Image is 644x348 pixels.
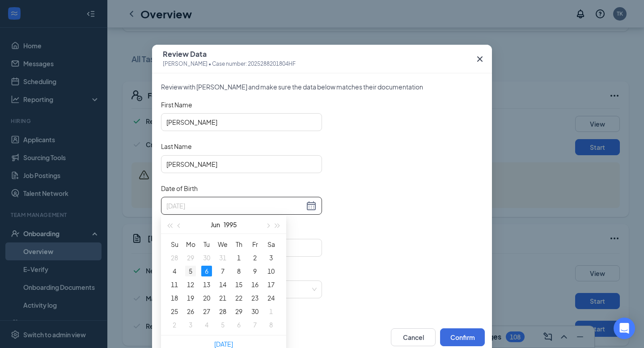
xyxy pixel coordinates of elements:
div: 17 [266,279,276,290]
div: 5 [217,319,228,330]
div: 7 [217,266,228,276]
button: Close [468,45,492,73]
td: 1995-06-21 [215,291,231,305]
td: 1995-06-30 [247,305,263,318]
td: 1995-06-09 [247,264,263,278]
td: 1995-05-28 [166,251,182,264]
span: Review with [PERSON_NAME] and make sure the data below matches their documentation [161,82,483,91]
th: Sa [263,238,279,251]
div: 12 [185,279,196,290]
td: 1995-05-30 [199,251,215,264]
td: 1995-06-01 [231,251,247,264]
td: 1995-06-02 [247,251,263,264]
div: 4 [169,266,180,276]
span: Review Data [163,50,296,59]
td: 1995-06-10 [263,264,279,278]
div: 10 [266,266,276,276]
td: 1995-06-17 [263,278,279,291]
div: 8 [266,319,276,330]
td: 1995-06-16 [247,278,263,291]
div: 6 [233,319,244,330]
td: 1995-06-29 [231,305,247,318]
td: 1995-06-03 [263,251,279,264]
div: 11 [169,279,180,290]
td: 1995-06-12 [182,278,199,291]
td: 1995-06-07 [215,264,231,278]
button: Confirm [440,328,485,346]
th: Fr [247,238,263,251]
span: First Name [161,100,192,109]
td: 1995-07-03 [182,318,199,331]
td: 1995-07-07 [247,318,263,331]
td: 1995-06-26 [182,305,199,318]
span: [PERSON_NAME] • Case number: 2025288201804HF [163,59,296,68]
td: 1995-06-28 [215,305,231,318]
button: 1995 [224,216,237,233]
td: 1995-07-04 [199,318,215,331]
div: 28 [217,306,228,317]
div: 19 [185,293,196,303]
td: 1995-06-05 [182,264,199,278]
button: Cancel [391,328,436,346]
div: 13 [201,279,212,290]
div: 25 [169,306,180,317]
div: 18 [169,293,180,303]
div: 16 [250,279,260,290]
div: 3 [185,319,196,330]
div: 1 [266,306,276,317]
div: 9 [250,266,260,276]
td: 1995-06-20 [199,291,215,305]
td: 1995-06-25 [166,305,182,318]
td: 1995-06-08 [231,264,247,278]
td: 1995-06-14 [215,278,231,291]
td: 1995-06-15 [231,278,247,291]
div: 4 [201,319,212,330]
span: Last Name [161,142,192,151]
div: 21 [217,293,228,303]
div: 1 [233,252,244,263]
div: 2 [169,319,180,330]
td: 1995-05-29 [182,251,199,264]
div: 30 [250,306,260,317]
th: Su [166,238,182,251]
div: Open Intercom Messenger [614,318,635,339]
div: 5 [185,266,196,276]
div: 30 [201,252,212,263]
div: 29 [185,252,196,263]
div: 31 [217,252,228,263]
td: 1995-06-22 [231,291,247,305]
div: 22 [233,293,244,303]
th: We [215,238,231,251]
div: 6 [201,266,212,276]
td: 1995-06-11 [166,278,182,291]
th: Th [231,238,247,251]
div: 2 [250,252,260,263]
input: 1995-06-06 [166,201,304,211]
div: 28 [169,252,180,263]
div: 3 [266,252,276,263]
td: 1995-05-31 [215,251,231,264]
td: 1995-06-04 [166,264,182,278]
div: 8 [233,266,244,276]
div: 26 [185,306,196,317]
button: Jun [211,216,220,233]
a: [DATE] [214,340,233,348]
span: Date of Birth [161,184,198,193]
div: 29 [233,306,244,317]
td: 1995-07-02 [166,318,182,331]
td: 1995-07-05 [215,318,231,331]
td: 1995-06-27 [199,305,215,318]
div: 20 [201,293,212,303]
div: 27 [201,306,212,317]
td: 1995-07-06 [231,318,247,331]
div: 23 [250,293,260,303]
td: 1995-06-23 [247,291,263,305]
td: 1995-06-19 [182,291,199,305]
div: 15 [233,279,244,290]
td: 1995-07-01 [263,305,279,318]
th: Tu [199,238,215,251]
th: Mo [182,238,199,251]
div: 14 [217,279,228,290]
div: 24 [266,293,276,303]
td: 1995-06-13 [199,278,215,291]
